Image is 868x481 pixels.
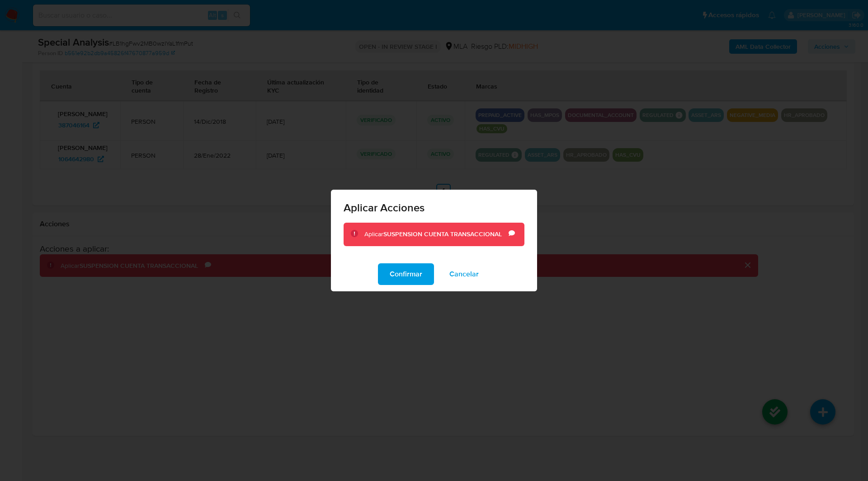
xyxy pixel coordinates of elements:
span: Confirmar [390,264,422,284]
div: Aplicar [364,230,509,239]
button: Cancelar [438,263,491,285]
button: Confirmar [378,263,434,285]
span: Cancelar [449,264,479,284]
b: SUSPENSION CUENTA TRANSACCIONAL [383,229,502,238]
span: Aplicar Acciones [344,202,524,213]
